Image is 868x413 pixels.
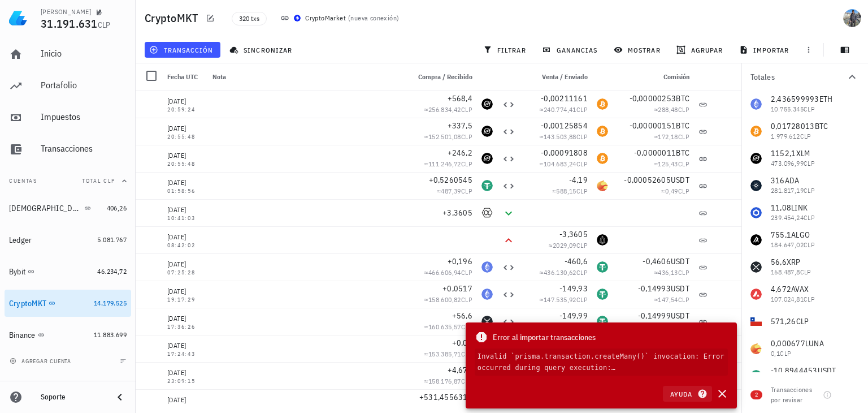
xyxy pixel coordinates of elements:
span: -0,14999 [638,311,671,321]
span: 14.179.525 [94,299,127,307]
span: ≈ [540,160,588,168]
span: 256.834,42 [428,105,461,114]
span: CLP [461,132,472,141]
div: [PERSON_NAME] [41,7,91,16]
span: -0,4606 [643,256,671,266]
div: [DATE] [167,367,203,378]
span: 152.501,08 [428,132,461,141]
span: CLP [461,350,472,358]
div: EOS-icon [597,234,608,246]
span: 436,13 [658,268,678,277]
div: XLM-icon [481,126,493,137]
img: CryptoMKT [294,15,301,21]
span: 5.081.767 [97,235,127,244]
button: Ayuda [663,386,712,402]
button: filtrar [479,42,533,58]
button: importar [734,42,796,58]
span: 11.883.699 [94,330,127,339]
span: Comisión [663,72,689,81]
span: CLP [461,160,472,168]
span: 111.246,72 [428,160,461,168]
span: importar [741,45,789,54]
div: XRP-icon [481,316,493,327]
div: ETH-icon [481,261,493,273]
div: USDT-icon [597,261,608,273]
div: [DATE] [167,177,203,188]
span: Nota [212,72,226,81]
div: [DATE] [167,150,203,161]
span: nueva conexión [350,14,397,22]
span: +0,05 [452,338,472,348]
span: 153.385,71 [428,350,461,358]
span: CLP [461,105,472,114]
span: CLP [678,268,689,277]
div: [DATE] [167,96,203,107]
div: USDT-icon [481,180,493,191]
div: 20:55:48 [167,161,203,167]
a: Impuestos [5,104,131,131]
button: ganancias [537,42,605,58]
span: +568,4 [448,93,473,104]
span: ≈ [654,295,689,304]
span: -3,3605 [559,229,588,239]
span: -0,0000011 [634,148,676,158]
span: ≈ [424,132,472,141]
a: Transacciones [5,136,131,163]
span: +56,6 [452,311,472,321]
span: -0,00091808 [541,148,588,158]
div: [DATE] [167,340,203,351]
span: agrupar [679,45,723,54]
span: 436.130,62 [544,268,576,277]
span: CLP [678,187,689,195]
span: 46.234,72 [97,267,127,276]
span: CLP [461,187,472,195]
span: ≈ [549,241,588,249]
span: 466.606,94 [428,268,461,277]
span: sincronizar [232,45,292,54]
span: -149,93 [559,283,588,294]
span: ≈ [424,350,472,358]
span: ≈ [437,187,472,195]
span: 172,18 [658,132,678,141]
div: ETH-icon [481,289,493,300]
span: 143.503,88 [544,132,576,141]
span: 147,54 [658,295,678,304]
div: BTC-icon [597,98,608,110]
span: 406,26 [107,204,127,212]
span: CLP [678,105,689,114]
div: Venta / Enviado [520,63,592,91]
span: ≈ [424,295,472,304]
span: USDT [671,256,689,266]
div: Binance [9,330,36,340]
div: CryptoMKT [9,299,46,308]
div: Impuestos [41,111,127,122]
span: BTC [676,93,689,104]
a: Portafolio [5,72,131,100]
div: 20:55:48 [167,134,203,140]
div: Nota [208,63,405,91]
span: ≈ [661,187,689,195]
span: CLP [576,105,588,114]
div: Bybit [9,267,25,277]
span: +3,3605 [442,208,472,218]
div: 07:25:28 [167,270,203,276]
div: [DATE] [167,204,203,216]
span: +337,5 [448,121,473,131]
span: CLP [461,268,472,277]
a: Inicio [5,41,131,68]
span: -0,00125854 [541,121,588,131]
span: CLP [576,132,588,141]
span: ≈ [540,105,588,114]
a: [DEMOGRAPHIC_DATA] 406,26 [5,195,131,222]
span: ≈ [424,160,472,168]
div: [DATE] [167,231,203,243]
span: transacción [151,45,213,54]
span: Total CLP [82,177,115,184]
span: CLP [461,295,472,304]
div: [DATE] [167,259,203,270]
span: filtrar [485,45,526,54]
span: 104.683,24 [544,160,576,168]
span: -0,00000253 [630,93,676,104]
div: 08:42:02 [167,243,203,248]
span: BTC [676,121,689,131]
